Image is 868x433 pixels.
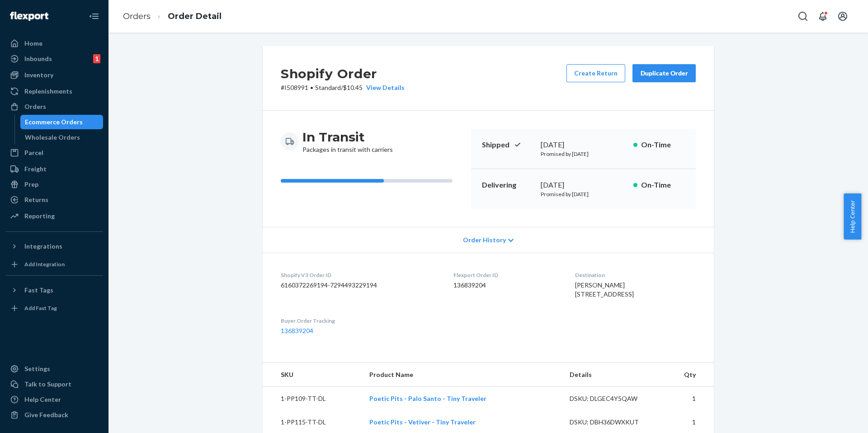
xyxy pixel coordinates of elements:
[24,260,65,268] div: Add Integration
[24,242,62,251] div: Integrations
[281,64,405,83] h2: Shopify Order
[5,68,103,82] a: Inventory
[24,102,46,111] div: Orders
[641,180,685,190] p: On-Time
[24,195,48,204] div: Returns
[5,193,103,207] a: Returns
[25,118,83,127] div: Ecommerce Orders
[302,129,393,154] div: Packages in transit with carriers
[25,133,80,142] div: Wholesale Orders
[281,327,313,334] a: 136839204
[482,180,533,190] p: Delivering
[844,193,861,240] button: Help Center
[93,54,100,63] div: 1
[20,130,104,145] a: Wholesale Orders
[641,140,685,150] p: On-Time
[5,36,103,51] a: Home
[794,7,812,25] button: Open Search Box
[369,418,476,426] a: Poetic Pits - Vetiver - Tiny Traveler
[363,83,405,92] button: View Details
[5,99,103,114] a: Orders
[562,363,662,387] th: Details
[24,54,52,63] div: Inbounds
[263,363,362,387] th: SKU
[302,129,393,145] h3: In Transit
[632,64,696,82] button: Duplicate Order
[20,115,104,129] a: Ecommerce Orders
[5,301,103,315] a: Add Fast Tag
[482,140,533,150] p: Shipped
[24,165,47,174] div: Freight
[5,239,103,254] button: Integrations
[5,362,103,376] a: Settings
[369,395,486,402] a: Poetic Pits - Palo Santo - Tiny Traveler
[315,84,341,91] span: Standard
[453,271,560,279] dt: Flexport Order ID
[814,7,832,25] button: Open notifications
[5,283,103,297] button: Fast Tags
[5,84,103,99] a: Replenishments
[570,418,655,427] div: DSKU: DBH36DWXKUT
[570,394,655,403] div: DSKU: DLGEC4Y5QAW
[575,271,696,279] dt: Destination
[123,11,151,21] a: Orders
[541,180,626,190] div: [DATE]
[661,363,714,387] th: Qty
[5,146,103,160] a: Parcel
[24,395,61,404] div: Help Center
[5,177,103,192] a: Prep
[5,257,103,272] a: Add Integration
[541,140,626,150] div: [DATE]
[24,212,55,221] div: Reporting
[541,190,626,198] p: Promised by [DATE]
[640,69,688,78] div: Duplicate Order
[5,377,103,391] a: Talk to Support
[24,380,71,389] div: Talk to Support
[310,84,313,91] span: •
[834,7,852,25] button: Open account menu
[463,235,506,245] span: Order History
[5,52,103,66] a: Inbounds1
[281,83,405,92] p: # I508991 / $10.45
[541,150,626,158] p: Promised by [DATE]
[24,71,53,80] div: Inventory
[24,87,72,96] div: Replenishments
[661,387,714,411] td: 1
[116,3,229,30] ol: breadcrumbs
[24,39,42,48] div: Home
[85,7,103,25] button: Close Navigation
[24,180,38,189] div: Prep
[575,281,634,298] span: [PERSON_NAME] [STREET_ADDRESS]
[24,410,68,419] div: Give Feedback
[24,286,53,295] div: Fast Tags
[5,392,103,407] a: Help Center
[5,209,103,223] a: Reporting
[566,64,625,82] button: Create Return
[453,281,560,290] dd: 136839204
[362,363,562,387] th: Product Name
[168,11,222,21] a: Order Detail
[24,364,50,373] div: Settings
[263,387,362,411] td: 1-PP109-TT-DL
[281,281,439,290] dd: 6160372269194-7294493229194
[5,162,103,176] a: Freight
[24,304,57,312] div: Add Fast Tag
[5,408,103,422] button: Give Feedback
[281,271,439,279] dt: Shopify V3 Order ID
[281,317,439,325] dt: Buyer Order Tracking
[10,12,48,21] img: Flexport logo
[24,148,43,157] div: Parcel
